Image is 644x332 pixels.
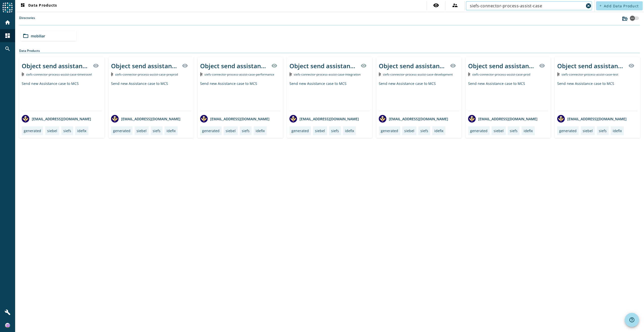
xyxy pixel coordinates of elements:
div: idefix [524,128,533,133]
img: avatar [379,115,386,123]
div: generated [291,128,309,133]
img: avatar [557,115,565,123]
div: siefs [420,128,428,133]
mat-icon: visibility [93,63,99,69]
input: Search (% or * for wildcards) [470,3,584,9]
div: siebel [494,128,504,133]
div: generated [381,128,398,133]
div: Object send assistance case _stage_ [379,62,447,70]
mat-icon: help_outline [629,317,635,323]
div: idefix [434,128,443,133]
img: 8095afe4fe4590e32c64a92f55fa224c [5,323,10,328]
img: avatar [111,115,119,123]
span: Kafka Topic: siefs-connector-process-assist-case-performance [204,72,274,77]
div: generated [470,128,488,133]
button: Add Data Product [596,1,643,10]
span: Kafka Topic: siefs-connector-process-assist-case-development [383,72,453,77]
div: Data Products [19,49,640,53]
span: Kafka Topic: siefs-connector-process-assist-case-integration [294,72,361,77]
mat-icon: folder_open [23,33,29,39]
div: siefs [510,128,518,133]
mat-icon: visibility [539,63,545,69]
div: siefs [153,128,160,133]
img: Kafka Topic: siefs-connector-process-assist-case-development [379,73,381,76]
div: siefs [331,128,339,133]
div: [EMAIL_ADDRESS][DOMAIN_NAME] [111,115,180,123]
div: siebel [315,128,325,133]
img: avatar [468,115,476,123]
div: idefix [345,128,354,133]
div: idefix [256,128,265,133]
img: Kafka Topic: siefs-connector-process-assist-case-preprod [111,73,113,76]
span: Data Products [20,3,57,9]
div: siefs [242,128,250,133]
div: Send new Assistance case to MCS [379,81,459,111]
div: siebel [583,128,593,133]
mat-icon: visibility [450,63,456,69]
div: generated [24,128,41,133]
button: Data Products [18,1,59,10]
mat-icon: home [5,19,11,26]
img: Kafka Topic: siefs-connector-process-assist-case-integration [289,73,292,76]
div: idefix [77,128,86,133]
div: [EMAIL_ADDRESS][DOMAIN_NAME] [200,115,270,123]
mat-icon: dashboard [5,33,11,39]
div: Object send assistance case _stage_ [111,62,179,70]
div: siebel [47,128,57,133]
mat-icon: search [5,46,11,52]
img: spoud-logo.svg [3,3,13,13]
img: Kafka Topic: siefs-connector-process-assist-case-prod [468,73,470,76]
span: Kafka Topic: siefs-connector-process-assist-case-test [561,72,618,77]
span: Add Data Product [604,4,639,8]
div: siefs [599,128,607,133]
div: [EMAIL_ADDRESS][DOMAIN_NAME] [379,115,448,123]
div: Send new Assistance case to MCS [557,81,637,111]
div: generated [113,128,130,133]
button: Clear [585,2,592,9]
span: Kafka Topic: siefs-connector-process-assist-case-preprod [115,72,178,77]
div: Send new Assistance case to MCS [468,81,548,111]
img: avatar [200,115,208,123]
mat-icon: build [5,309,11,315]
mat-icon: dashboard [20,3,26,9]
img: Kafka Topic: siefs-connector-process-assist-case-test [557,73,559,76]
span: Kafka Topic: siefs-connector-process-assist-case-prod [472,72,530,77]
div: Object send assistance case _stage_ [468,62,536,70]
img: avatar [22,115,29,123]
div: [EMAIL_ADDRESS][DOMAIN_NAME] [557,115,627,123]
mat-icon: visibility [361,63,367,69]
div: [EMAIL_ADDRESS][DOMAIN_NAME] [468,115,538,123]
div: [EMAIL_ADDRESS][DOMAIN_NAME] [289,115,359,123]
span: mobiliar [31,34,45,38]
div: siebel [137,128,147,133]
div: Object send assistance case _stage_ [200,62,268,70]
div: Object send assistance case _stage_ [22,62,90,70]
img: Kafka Topic: siefs-connector-process-assist-case-performance [200,73,202,76]
div: Send new Assistance case to MCS [200,81,280,111]
div: [EMAIL_ADDRESS][DOMAIN_NAME] [22,115,91,123]
div: generated [559,128,577,133]
mat-icon: visibility [433,2,439,8]
mat-icon: visibility [182,63,188,69]
div: Send new Assistance case to MCS [289,81,370,111]
div: siebel [226,128,236,133]
div: Object send assistance case _stage_ [289,62,358,70]
mat-icon: add [599,4,602,7]
div: idefix [613,128,622,133]
mat-icon: visibility [628,63,634,69]
div: siebel [404,128,414,133]
mat-icon: cancel [585,3,592,9]
span: Kafka Topic: siefs-connector-process-assist-case-timetravel [26,72,92,77]
div: idefix [167,128,176,133]
img: Kafka Topic: siefs-connector-process-assist-case-timetravel [22,73,24,76]
div: siefs [63,128,71,133]
label: Directories [19,16,35,25]
div: Object send assistance case _stage_ [557,62,625,70]
mat-icon: visibility [271,63,277,69]
div: Send new Assistance case to MCS [22,81,102,111]
div: Send new Assistance case to MCS [111,81,191,111]
div: generated [202,128,220,133]
mat-icon: supervisor_account [452,2,458,8]
img: avatar [289,115,297,123]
